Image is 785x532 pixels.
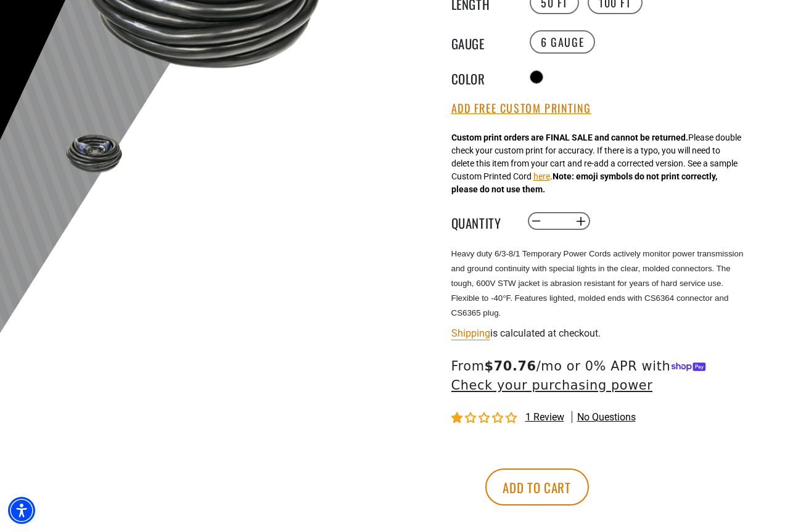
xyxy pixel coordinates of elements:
[530,30,595,54] label: 6 Gauge
[451,102,591,115] button: Add Free Custom Printing
[451,325,754,342] div: is calculated at checkout.
[485,469,589,505] button: Add to cart
[451,412,519,424] span: 1.00 stars
[533,170,550,183] button: here
[525,411,564,423] span: 1 review
[451,327,490,339] a: Shipping
[451,69,513,85] legend: Color
[451,171,717,194] strong: Note: emoji symbols do not print correctly, please do not use them.
[451,213,513,229] label: Quantity
[577,411,636,424] span: No questions
[451,34,513,50] legend: Gauge
[451,249,744,317] span: Heavy duty 6/3-8/1 Temporary Power Cords actively monitor power transmission and ground continuit...
[451,131,741,196] div: Please double check your custom print for accuracy. If there is a typo, you will need to delete t...
[451,133,688,142] strong: Custom print orders are FINAL SALE and cannot be returned.
[59,129,131,177] img: black
[8,497,35,524] div: Accessibility Menu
